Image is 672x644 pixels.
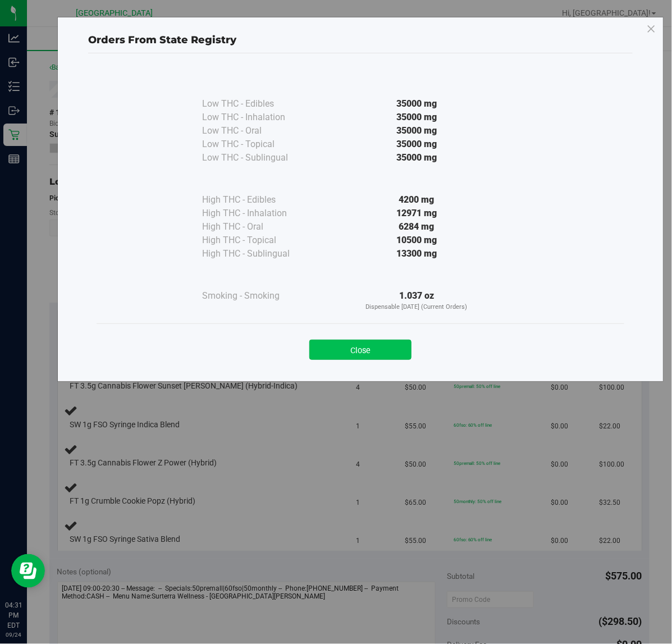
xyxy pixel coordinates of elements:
div: 4200 mg [314,193,519,207]
div: 13300 mg [314,247,519,261]
div: 35000 mg [314,111,519,124]
iframe: Resource center [11,554,45,588]
div: Low THC - Oral [202,124,314,138]
span: Orders From State Registry [88,34,236,46]
div: High THC - Edibles [202,193,314,207]
div: High THC - Topical [202,234,314,247]
div: High THC - Inhalation [202,207,314,220]
div: 35000 mg [314,97,519,111]
div: Low THC - Inhalation [202,111,314,124]
div: 10500 mg [314,234,519,247]
div: 12971 mg [314,207,519,220]
div: 35000 mg [314,151,519,165]
div: 1.037 oz [314,289,519,312]
div: 35000 mg [314,138,519,151]
div: Smoking - Smoking [202,289,314,303]
div: Low THC - Topical [202,138,314,151]
div: Low THC - Edibles [202,97,314,111]
p: Dispensable [DATE] (Current Orders) [314,303,519,312]
div: High THC - Oral [202,220,314,234]
button: Close [309,340,412,360]
div: 6284 mg [314,220,519,234]
div: High THC - Sublingual [202,247,314,261]
div: 35000 mg [314,124,519,138]
div: Low THC - Sublingual [202,151,314,165]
